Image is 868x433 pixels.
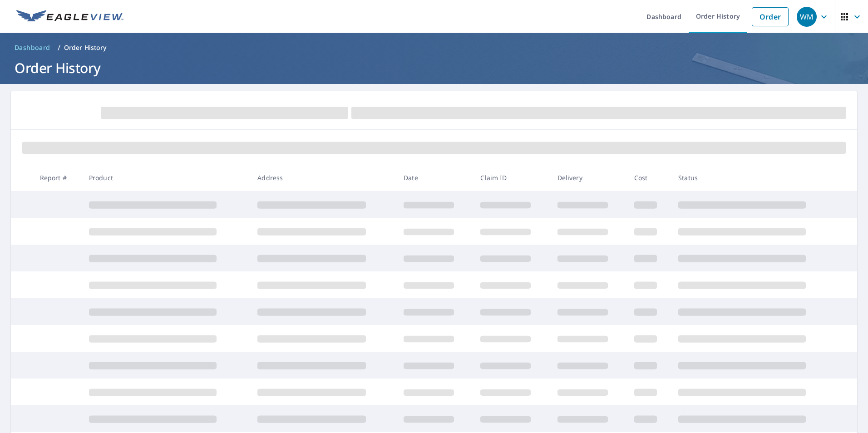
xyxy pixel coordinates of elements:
span: Dashboard [15,43,50,52]
a: Order [752,7,789,26]
th: Date [396,164,473,191]
th: Cost [627,164,671,191]
a: Dashboard [11,40,54,55]
div: WM [797,7,817,27]
nav: breadcrumb [11,40,857,55]
img: EV Logo [16,10,123,24]
th: Status [671,164,840,191]
li: / [58,42,60,53]
h1: Order History [11,59,857,77]
th: Delivery [550,164,627,191]
th: Address [250,164,396,191]
th: Product [82,164,251,191]
th: Report # [33,164,82,191]
th: Claim ID [473,164,550,191]
p: Order History [64,43,107,52]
